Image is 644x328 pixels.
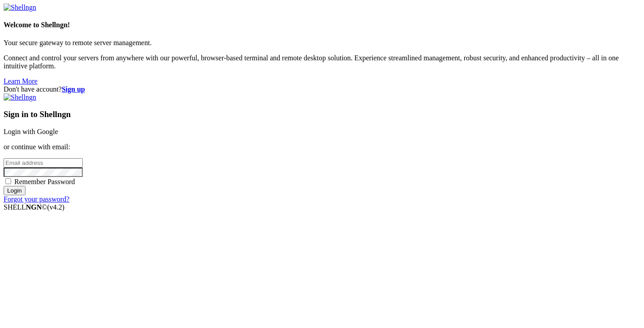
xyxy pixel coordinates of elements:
[4,85,640,93] div: Don't have account?
[4,93,36,101] img: Shellngn
[4,128,58,135] a: Login with Google
[5,178,11,184] input: Remember Password
[14,178,75,185] span: Remember Password
[47,203,65,211] span: 4.2.0
[4,39,640,47] p: Your secure gateway to remote server management.
[4,54,640,70] p: Connect and control your servers from anywhere with our powerful, browser-based terminal and remo...
[4,77,38,85] a: Learn More
[4,203,64,211] span: SHELL ©
[4,186,25,195] input: Login
[4,109,640,119] h3: Sign in to Shellngn
[4,4,36,12] img: Shellngn
[4,195,69,203] a: Forgot your password?
[4,143,640,151] p: or continue with email:
[4,21,640,29] h4: Welcome to Shellngn!
[4,158,83,168] input: Email address
[26,203,42,211] b: NGN
[62,85,85,93] a: Sign up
